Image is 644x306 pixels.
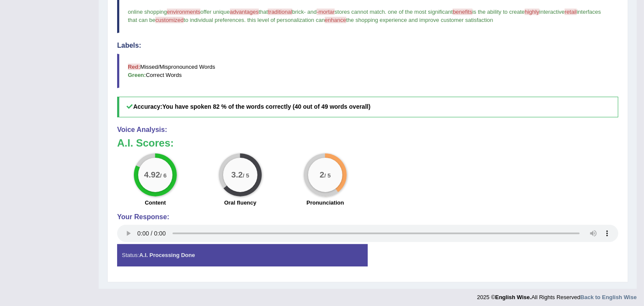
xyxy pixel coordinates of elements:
h5: Accuracy: [117,97,618,117]
span: stores cannot match [335,9,385,15]
h4: Labels: [117,42,618,49]
span: customized [155,17,184,23]
small: / 5 [324,172,331,179]
span: one of the most significant [388,9,453,15]
span: offer unique [200,9,230,15]
b: Green: [128,72,146,78]
small: / 6 [160,172,166,179]
span: highly [525,9,539,15]
span: traditional [268,9,292,15]
small: / 5 [243,172,249,179]
a: Back to English Wise [581,294,637,300]
big: 3.2 [231,170,243,179]
h4: Voice Analysis: [117,126,618,134]
span: enhance [325,17,346,23]
span: benefits [453,9,472,15]
span: environments [167,9,200,15]
span: brick [292,9,304,15]
span: is the ability to create [472,9,525,15]
blockquote: Missed/Mispronounced Words Correct Words [117,54,618,88]
b: You have spoken 82 % of the words correctly (40 out of 49 words overall) [162,103,370,110]
div: 2025 © All Rights Reserved [477,289,637,301]
label: Oral fluency [224,199,256,207]
label: Pronunciation [306,199,344,207]
span: and [307,9,317,15]
span: . [244,17,246,23]
span: interactive [539,9,565,15]
span: that [259,9,268,15]
h4: Your Response: [117,213,618,221]
span: to individual preferences [184,17,244,23]
strong: English Wise. [495,294,531,300]
div: Status: [117,244,368,266]
b: Red: [128,64,140,70]
span: advantages [230,9,259,15]
strong: A.I. Processing Done [139,252,195,258]
span: retail [565,9,577,15]
span: -mortar [317,9,335,15]
b: A.I. Scores: [117,137,174,149]
span: - [304,9,305,15]
span: this level of personalization can [247,17,325,23]
span: online shopping [128,9,167,15]
span: the shopping experience and improve customer satisfaction [346,17,493,23]
big: 2 [320,170,324,179]
big: 4.92 [144,170,160,179]
span: . [385,9,387,15]
label: Content [145,199,166,207]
